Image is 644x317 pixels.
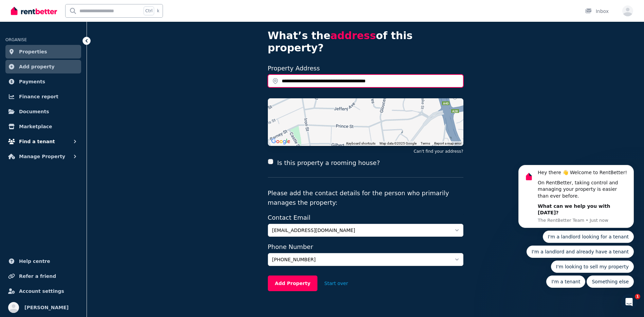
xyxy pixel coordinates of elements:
[5,105,81,118] a: Documents
[19,93,58,101] span: Finance report
[5,120,81,133] a: Marketplace
[5,90,81,103] a: Finance report
[5,254,81,268] a: Help centre
[268,188,463,207] p: Please add the contact details for the person who primarily manages the property:
[19,137,55,146] span: Find a tenant
[5,135,81,148] button: Find a tenant
[585,8,609,15] div: Inbox
[19,152,65,161] span: Manage Property
[272,227,449,234] span: [EMAIL_ADDRESS][DOMAIN_NAME]
[380,141,417,145] span: Map data ©2025 Google
[268,65,320,72] label: Property Address
[5,150,81,163] button: Manage Property
[268,253,463,266] button: [PHONE_NUMBER]
[434,141,461,145] a: Report a map error
[19,272,56,280] span: Refer a friend
[268,224,463,237] button: [EMAIL_ADDRESS][DOMAIN_NAME]
[317,276,355,291] button: Start over
[268,242,463,252] label: Phone Number
[270,137,292,146] img: Google
[19,48,47,56] span: Properties
[268,213,463,222] label: Contact Email
[270,137,292,146] a: Open this area in Google Maps (opens a new window)
[5,269,81,283] a: Refer a friend
[19,78,45,86] span: Payments
[346,141,375,146] button: Keyboard shortcuts
[19,63,55,71] span: Add property
[11,6,57,16] img: RentBetter
[19,122,52,131] span: Marketplace
[268,30,463,54] h4: What’s the of this property?
[330,30,376,41] span: address
[508,104,644,299] iframe: Intercom notifications message
[621,294,637,310] iframe: Intercom live chat
[24,303,69,312] span: [PERSON_NAME]
[19,107,49,116] span: Documents
[635,294,640,299] span: 1
[268,276,318,291] button: Add Property
[5,45,81,59] a: Properties
[157,8,159,14] span: k
[413,149,463,154] button: Can't find your address?
[5,75,81,88] a: Payments
[272,256,449,263] span: [PHONE_NUMBER]
[277,158,380,168] label: Is this property a rooming house?
[5,284,81,298] a: Account settings
[421,141,430,145] a: Terms
[19,287,64,295] span: Account settings
[5,60,81,73] a: Add property
[5,37,27,42] span: ORGANISE
[19,257,50,265] span: Help centre
[144,6,154,15] span: Ctrl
